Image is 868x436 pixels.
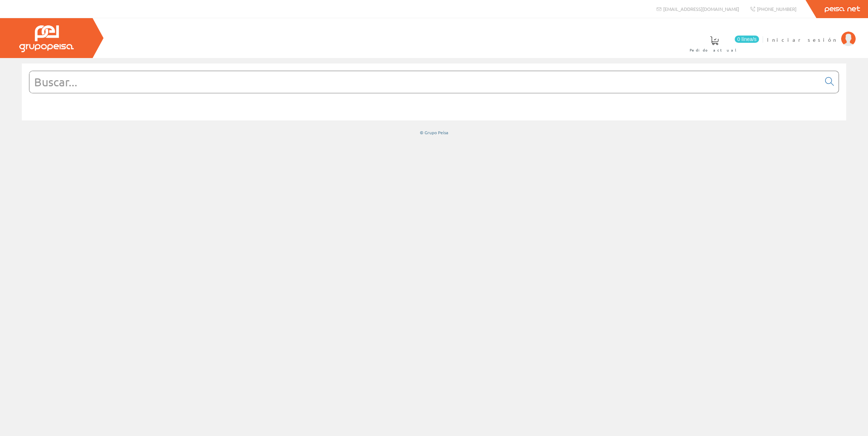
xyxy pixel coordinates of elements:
input: Buscar... [29,71,821,93]
span: [EMAIL_ADDRESS][DOMAIN_NAME] [663,6,739,12]
a: Iniciar sesión [767,30,856,37]
span: [PHONE_NUMBER] [757,6,796,12]
img: Grupo Peisa [19,25,74,52]
span: Iniciar sesión [767,36,837,43]
span: 0 línea/s [735,36,759,43]
div: © Grupo Peisa [22,129,846,136]
span: Pedido actual [690,46,739,54]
